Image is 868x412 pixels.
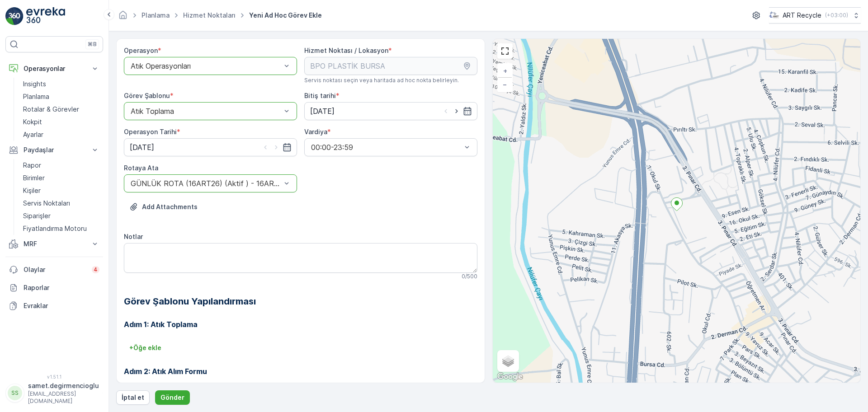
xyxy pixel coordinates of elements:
p: Gönder [160,393,184,402]
input: BPO PLASTİK BURSA [304,57,477,75]
h3: Adım 1: Atık Toplama [124,319,477,330]
p: Kişiler [23,186,41,195]
p: Evraklar [24,301,99,310]
a: Fiyatlandırma Motoru [19,222,103,235]
a: Servis Noktaları [19,197,103,210]
button: Operasyonlar [5,60,103,78]
a: Bu bölgeyi Google Haritalar'da açın (yeni pencerede açılır) [495,371,525,383]
h2: Görev Şablonu Yapılandırması [124,295,477,308]
button: SSsamet.degirmencioglu[EMAIL_ADDRESS][DOMAIN_NAME] [5,381,103,405]
a: Rapor [19,159,103,172]
a: Yakınlaştır [498,64,512,78]
a: Planlama [142,11,170,19]
p: Planlama [23,92,49,101]
p: ( +03:00 ) [825,12,848,19]
p: Rapor [23,161,41,170]
a: Ana Sayfa [118,14,128,21]
label: Hizmet Noktası / Lokasyon [304,47,388,54]
a: Kişiler [19,184,103,197]
label: Bitiş tarihi [304,92,336,99]
span: v 1.51.1 [5,374,103,379]
a: Birimler [19,172,103,184]
span: Yeni Ad Hoc Görev Ekle [247,11,324,20]
label: Operasyon [124,47,158,54]
input: dd/mm/yyyy [124,138,297,156]
label: Rotaya Ata [124,164,158,172]
p: ART Recycle [783,11,821,20]
span: − [503,80,507,88]
a: Siparişler [19,210,103,222]
p: Ayarlar [23,130,43,139]
a: Planlama [19,90,103,103]
a: Kokpit [19,116,103,128]
p: Insights [23,80,46,89]
p: samet.degirmencioglu [28,381,99,390]
p: Fiyatlandırma Motoru [23,224,87,233]
a: Rotalar & Görevler [19,103,103,116]
p: Servis Noktaları [23,199,70,208]
button: Dosya Yükle [124,200,203,214]
p: Birimler [23,173,45,183]
a: View Fullscreen [498,44,512,58]
img: logo [5,7,24,25]
button: İptal et [116,390,150,405]
button: Gönder [155,390,190,405]
p: Siparişler [23,211,51,220]
span: + [503,67,507,75]
p: + Öğe ekle [129,343,161,352]
button: Paydaşlar [5,141,103,159]
img: Google [495,371,525,383]
p: MRF [24,239,85,248]
p: Rotalar & Görevler [23,105,79,114]
p: 0 / 500 [462,273,477,280]
a: Hizmet Noktaları [183,11,236,19]
label: Operasyon Tarihi [124,128,177,136]
div: SS [8,386,22,400]
button: +Öğe ekle [124,341,167,355]
button: ART Recycle(+03:00) [769,7,861,23]
p: Raporlar [24,283,99,292]
img: image_23.png [769,10,779,20]
input: dd/mm/yyyy [304,102,477,120]
p: İptal et [122,393,144,402]
p: Add Attachments [142,202,198,211]
p: Paydaşlar [24,145,85,154]
label: Görev Şablonu [124,92,170,99]
p: [EMAIL_ADDRESS][DOMAIN_NAME] [28,390,99,405]
p: Olaylar [24,265,86,274]
label: Notlar [124,233,143,240]
a: Raporlar [5,279,103,297]
h3: Adım 2: Atık Alım Formu [124,366,477,377]
a: Insights [19,78,103,90]
span: Servis noktası seçin veya haritada ad hoc nokta belirleyin. [304,77,459,84]
p: 4 [94,266,98,273]
a: Evraklar [5,297,103,315]
label: Vardiya [304,128,327,136]
img: logo_light-DOdMpM7g.png [26,7,65,25]
a: Uzaklaştır [498,78,512,91]
button: MRF [5,235,103,253]
a: Ayarlar [19,128,103,141]
p: Operasyonlar [24,64,85,73]
p: ⌘B [88,41,97,48]
a: Layers [498,351,518,371]
p: Kokpit [23,117,42,126]
a: Olaylar4 [5,261,103,279]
